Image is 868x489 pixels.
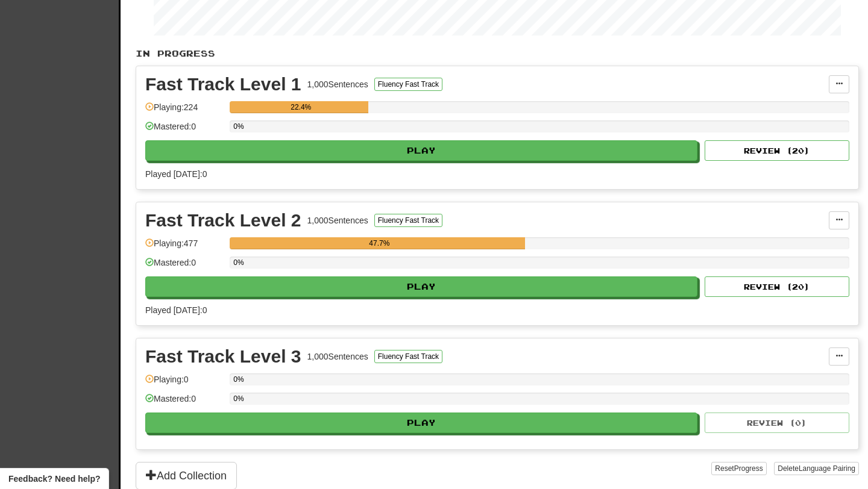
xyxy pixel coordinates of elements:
[145,413,697,433] button: Play
[734,464,763,473] span: Progress
[705,140,849,161] button: Review (20)
[145,237,224,257] div: Playing: 477
[145,75,301,93] div: Fast Track Level 1
[374,78,442,91] button: Fluency Fast Track
[705,413,849,433] button: Review (0)
[233,237,525,249] div: 47.7%
[307,214,368,226] div: 1,000 Sentences
[145,120,224,140] div: Mastered: 0
[374,350,442,363] button: Fluency Fast Track
[774,462,859,475] button: DeleteLanguage Pairing
[145,276,697,297] button: Play
[145,211,301,229] div: Fast Track Level 2
[307,78,368,90] div: 1,000 Sentences
[145,373,224,393] div: Playing: 0
[233,101,368,113] div: 22.4%
[145,257,224,276] div: Mastered: 0
[145,140,697,161] button: Play
[711,462,766,475] button: ResetProgress
[145,393,224,413] div: Mastered: 0
[705,276,849,297] button: Review (20)
[799,464,855,473] span: Language Pairing
[145,169,207,179] span: Played [DATE]: 0
[145,305,207,315] span: Played [DATE]: 0
[136,48,859,60] p: In Progress
[145,101,224,121] div: Playing: 224
[307,350,368,363] div: 1,000 Sentences
[8,473,100,485] span: Open feedback widget
[145,347,301,366] div: Fast Track Level 3
[374,214,442,227] button: Fluency Fast Track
